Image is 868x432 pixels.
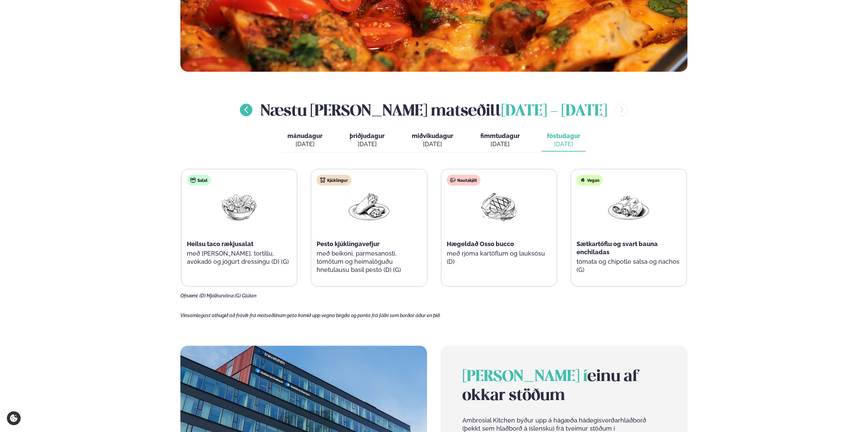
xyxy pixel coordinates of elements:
[317,175,351,186] div: Kjúklingur
[577,258,681,274] p: tómata og chipotle salsa og nachos (G)
[350,132,385,139] span: þriðjudagur
[199,293,235,298] span: (D) Mjólkurvörur,
[477,191,521,223] img: Beef-Meat.png
[235,293,256,298] span: (G) Glúten
[7,411,21,425] a: Cookie settings
[577,240,658,256] span: Sætkartöflu og svart bauna enchiladas
[542,129,586,152] button: föstudagur [DATE]
[447,175,480,186] div: Nautakjöt
[180,313,441,318] span: Vinsamlegast athugið að frávik frá matseðlinum geta komið upp vegna birgða og panta frá fólki sem...
[261,99,607,121] h2: Næstu [PERSON_NAME] matseðill
[282,129,328,152] button: mánudagur [DATE]
[187,240,253,247] span: Heilsu taco rækjusalat
[412,132,453,139] span: miðvikudagur
[344,129,390,152] button: þriðjudagur [DATE]
[447,249,551,266] p: með rjóma kartöflum og lauksósu (D)
[607,191,651,223] img: Enchilada.png
[317,240,379,247] span: Pesto kjúklingavefjur
[462,369,587,384] span: [PERSON_NAME] í
[447,240,514,247] span: Hægeldað Osso bucco
[350,140,385,148] div: [DATE]
[287,132,322,139] span: mánudagur
[320,177,325,183] img: chicken.svg
[580,177,585,183] img: Vegan.svg
[480,132,520,139] span: fimmtudagur
[287,140,322,148] div: [DATE]
[217,191,261,223] img: Salad.png
[240,104,252,116] button: menu-btn-left
[406,129,459,152] button: miðvikudagur [DATE]
[347,191,391,223] img: Wraps.png
[475,129,525,152] button: fimmtudagur [DATE]
[187,175,211,186] div: Salat
[547,140,580,148] div: [DATE]
[317,249,421,274] p: með beikoni, parmesanosti, tómötum og heimalöguðu hnetulausu basil pestó (D) (G)
[180,293,198,298] span: Ofnæmi:
[412,140,453,148] div: [DATE]
[501,104,607,119] span: [DATE] - [DATE]
[615,104,628,116] button: menu-btn-right
[480,140,520,148] div: [DATE]
[547,132,580,139] span: föstudagur
[577,175,603,186] div: Vegan
[450,177,456,183] img: beef.svg
[462,367,666,405] h2: einu af okkar stöðum
[190,177,196,183] img: salad.svg
[187,249,291,266] p: með [PERSON_NAME], tortillu, avókadó og jógúrt dressingu (D) (G)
